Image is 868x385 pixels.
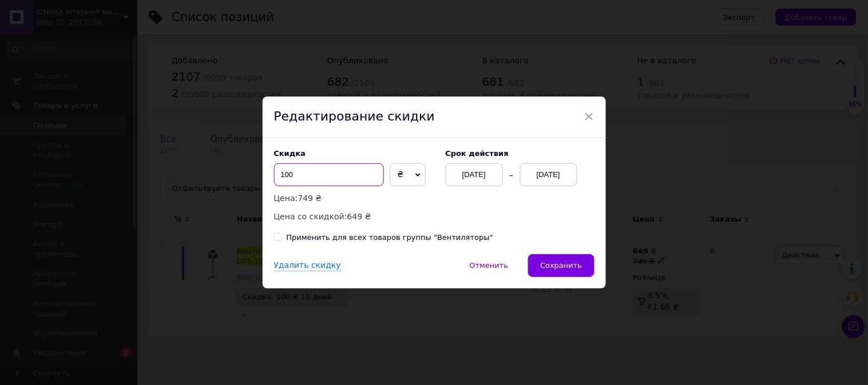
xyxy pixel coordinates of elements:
[458,254,521,277] button: Отменить
[347,212,371,221] span: 649 ₴
[470,261,509,270] span: Отменить
[398,170,404,179] span: ₴
[528,254,594,277] button: Сохранить
[287,232,493,243] div: Применить для всех товаров группы "Вентиляторы"
[274,149,306,158] span: Скидка
[274,210,434,223] p: Цена со скидкой:
[540,261,582,270] span: Сохранить
[298,194,322,203] span: 749 ₴
[274,163,384,186] input: 0
[446,163,503,186] div: [DATE]
[274,192,434,204] p: Цена:
[274,260,341,272] div: Удалить скидку
[274,109,435,123] span: Редактирование скидки
[584,107,594,126] span: ×
[520,163,577,186] div: [DATE]
[446,149,594,158] label: Cрок действия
